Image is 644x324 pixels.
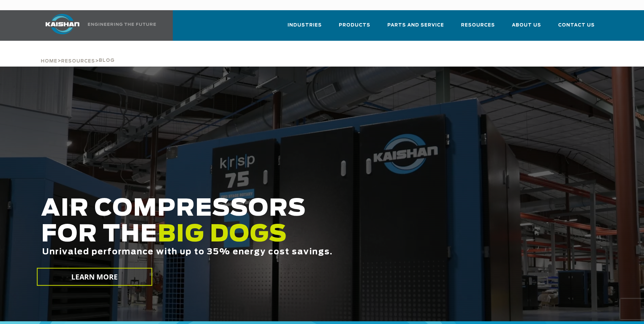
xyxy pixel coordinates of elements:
a: About Us [512,16,541,39]
a: Home [41,58,57,64]
a: Kaishan USA [37,10,157,41]
a: LEARN MORE [37,268,152,286]
a: Industries [288,16,322,39]
span: Contact Us [558,21,595,29]
span: BIG DOGS [158,223,287,246]
span: Home [41,59,57,64]
img: kaishan logo [37,14,88,34]
span: Parts and Service [387,21,444,29]
a: Contact Us [558,16,595,39]
span: Products [339,21,370,29]
div: > > [41,41,115,67]
span: Blog [99,58,115,63]
a: Resources [61,58,95,64]
span: Industries [288,21,322,29]
span: About Us [512,21,541,29]
span: Resources [61,59,95,64]
span: LEARN MORE [71,272,118,282]
span: Resources [461,21,495,29]
a: Products [339,16,370,39]
a: Parts and Service [387,16,444,39]
h2: AIR COMPRESSORS FOR THE [41,196,508,278]
a: Resources [461,16,495,39]
img: Engineering the future [88,23,156,26]
span: Unrivaled performance with up to 35% energy cost savings. [42,248,333,256]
